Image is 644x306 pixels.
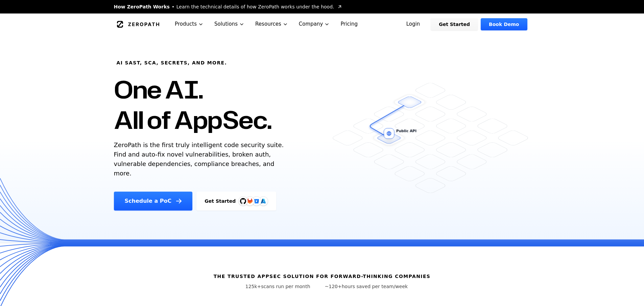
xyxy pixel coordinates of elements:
button: Products [169,13,209,35]
a: Login [398,18,428,30]
button: Company [293,13,335,35]
a: Get Started [431,18,478,30]
p: scans run per month [236,283,319,290]
a: Pricing [335,13,363,35]
a: How ZeroPath WorksLearn the technical details of how ZeroPath works under the hood. [114,3,342,10]
a: Schedule a PoC [114,192,193,211]
span: How ZeroPath Works [114,3,170,10]
svg: Bitbucket [253,197,260,205]
p: hours saved per team/week [325,283,408,290]
img: Azure [261,198,266,204]
h6: AI SAST, SCA, Secrets, and more. [117,59,227,66]
span: 125k+ [245,284,261,289]
span: Learn the technical details of how ZeroPath works under the hood. [176,3,334,10]
p: ZeroPath is the first truly intelligent code security suite. Find and auto-fix novel vulnerabilit... [114,140,287,178]
img: GitLab [243,194,257,208]
button: Solutions [209,13,250,35]
img: GitHub [240,198,246,204]
button: Resources [250,13,293,35]
span: ~120+ [325,284,342,289]
a: Get StartedGitHubGitLabAzure [196,192,276,211]
h1: One AI. All of AppSec. [114,74,272,135]
nav: Global [106,13,539,35]
h6: The Trusted AppSec solution for forward-thinking companies [214,273,431,280]
a: Book Demo [481,18,527,30]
